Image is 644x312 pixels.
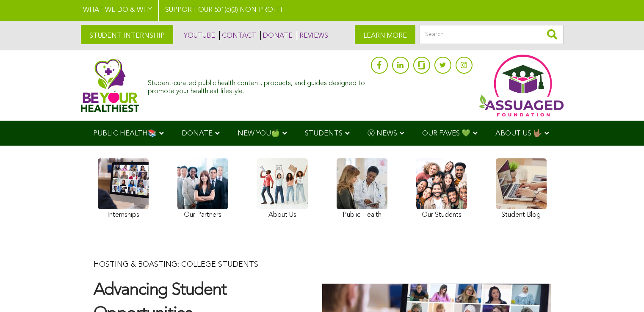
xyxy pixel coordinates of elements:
[418,61,424,69] img: glassdoor
[305,130,343,137] span: STUDENTS
[182,31,215,40] a: YOUTUBE
[368,130,397,137] span: Ⓥ NEWS
[479,55,564,116] img: Assuaged App
[93,130,157,137] span: PUBLIC HEALTH📚
[148,75,366,96] div: Student-curated public health content, products, and guides designed to promote your healthiest l...
[238,130,280,137] span: NEW YOU🍏
[94,260,305,270] p: HOSTING & BOASTING: COLLEGE STUDENTS
[81,121,564,146] div: Navigation Menu
[81,25,173,44] a: STUDENT INTERNSHIP
[297,31,328,40] a: REVIEWS
[422,130,470,137] span: OUR FAVES 💚
[219,31,256,40] a: CONTACT
[182,130,213,137] span: DONATE
[420,25,564,44] input: Search
[260,31,293,40] a: DONATE
[495,130,542,137] span: ABOUT US 🤟🏽
[602,271,644,312] iframe: Chat Widget
[355,25,415,44] a: LEARN MORE
[81,58,140,112] img: Assuaged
